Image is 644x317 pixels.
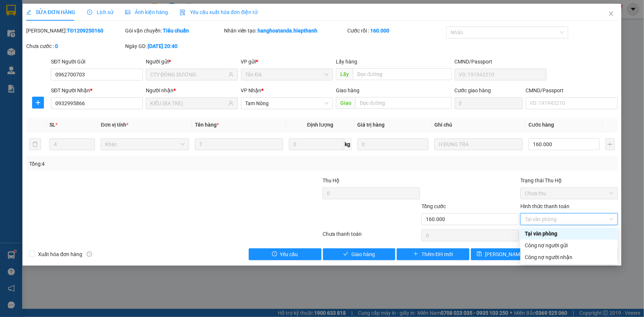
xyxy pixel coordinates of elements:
div: Chưa cước : [26,42,124,50]
button: delete [29,138,41,150]
span: Tại văn phòng [525,214,613,225]
div: Cước rồi : [347,27,445,35]
div: Gói vận chuyển: [125,27,223,35]
b: 160.000 [370,28,389,34]
span: Yêu cầu [280,250,298,258]
span: Tổng cước [421,203,446,209]
div: Công nợ người gửi [525,241,613,249]
span: Đơn vị tính [101,122,128,128]
span: Ảnh kiện hàng [125,9,168,15]
span: clock-circle [87,10,92,15]
b: [DATE] 20:40 [148,43,178,49]
span: Yêu cầu xuất hóa đơn điện tử [180,9,258,15]
span: Giao hàng [336,87,359,93]
button: Close [601,4,621,24]
label: Cước giao hàng [455,87,491,93]
th: Ghi chú [431,118,526,132]
span: Giá trị hàng [358,122,385,128]
div: SĐT Người Gửi [51,58,143,66]
div: Cước gửi hàng sẽ được ghi vào công nợ của người nhận [520,251,618,263]
span: Xuất hóa đơn hàng [35,250,85,258]
button: save[PERSON_NAME] chuyển hoàn [471,248,544,260]
input: Cước giao hàng [455,97,523,109]
span: SỬA ĐƠN HÀNG [26,9,75,15]
input: Ghi Chú [434,138,523,150]
div: Ngày GD: [125,42,223,50]
div: Công nợ người nhận [525,253,613,261]
span: Tên hàng [195,122,219,128]
span: Lịch sử [87,9,113,15]
span: Tam Nông [245,98,328,109]
span: Thu Hộ [323,178,340,183]
span: VP Nhận [241,87,262,93]
div: Chưa thanh toán [322,230,421,243]
div: Trạng thái Thu Hộ [520,176,618,185]
button: checkGiao hàng [323,248,396,260]
div: Người gửi [146,58,238,66]
span: user [228,72,234,77]
span: picture [125,10,130,15]
span: plus [32,100,44,106]
b: hanghoatanda.hiepthanh [258,28,318,34]
span: Giao [336,97,355,109]
div: VP gửi [241,58,333,66]
div: Tại văn phòng [525,230,613,238]
span: Tản Đà [245,69,328,80]
input: Tên người nhận [150,99,227,107]
input: VD: Bàn, Ghế [195,138,283,150]
span: SL [49,122,55,128]
span: [PERSON_NAME] chuyển hoàn [485,250,555,258]
span: Lấy hàng [336,59,357,65]
input: Dọc đường [353,68,452,80]
input: 0 [358,138,429,150]
span: Cước hàng [528,122,554,128]
b: Tiêu chuẩn [163,28,189,34]
div: Tổng: 4 [29,160,249,168]
div: Nhân viên tạo: [224,27,346,35]
span: close [608,11,614,17]
button: plus [32,97,44,108]
span: Lấy [336,68,353,80]
button: plus [606,138,615,150]
div: SĐT Người Nhận [51,86,143,94]
span: plus [413,251,419,257]
span: exclamation-circle [272,251,277,257]
div: Người nhận [146,86,238,94]
span: Khác [105,139,185,150]
span: Chưa thu [525,188,613,199]
span: save [477,251,482,257]
input: Dọc đường [355,97,452,109]
span: kg [344,138,352,150]
span: edit [26,10,31,15]
span: Giao hàng [351,250,375,258]
input: Tên người gửi [150,70,227,79]
span: check [343,251,348,257]
button: exclamation-circleYêu cầu [249,248,321,260]
b: TĐ1209250160 [67,28,103,34]
img: icon [180,10,186,15]
div: CMND/Passport [526,86,618,94]
span: user [228,101,234,106]
span: info-circle [87,252,92,257]
b: 0 [55,43,58,49]
span: Thêm ĐH mới [421,250,453,258]
div: Cước gửi hàng sẽ được ghi vào công nợ của người gửi [520,240,618,251]
input: VD: 191943210 [455,69,547,80]
button: plusThêm ĐH mới [397,248,469,260]
div: [PERSON_NAME]: [26,27,124,35]
span: Định lượng [307,122,333,128]
div: CMND/Passport [455,58,547,66]
label: Hình thức thanh toán [520,203,569,209]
